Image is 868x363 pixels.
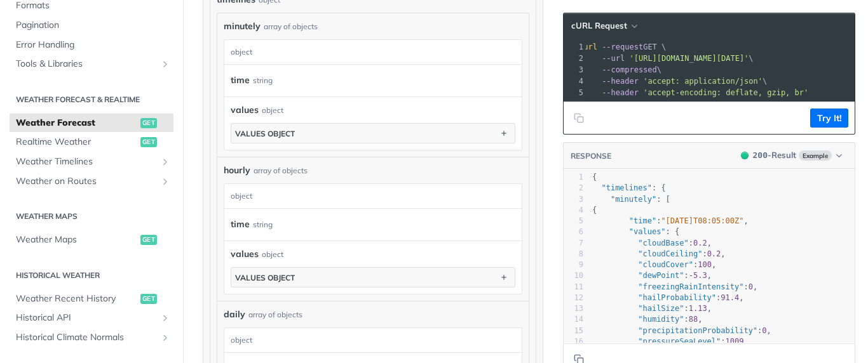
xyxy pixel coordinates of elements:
[231,103,259,117] span: values
[579,77,767,86] span: \
[564,172,583,183] div: 1
[564,336,583,347] div: 16
[16,39,170,51] span: Error Handling
[224,308,245,321] span: daily
[231,247,259,261] span: values
[689,315,698,324] span: 88
[262,105,283,116] div: object
[721,293,739,302] span: 91.4
[638,260,693,269] span: "cloudCover"
[726,337,744,346] span: 1009
[638,304,684,313] span: "hailSize"
[254,165,308,176] div: array of objects
[10,55,173,74] a: Tools & LibrariesShow subpages for Tools & Libraries
[231,268,515,287] button: values object
[564,64,585,76] div: 3
[10,308,173,327] a: Historical APIShow subpages for Historical API
[611,195,656,204] span: "minutely"
[592,173,597,181] span: {
[10,230,173,249] a: Weather Mapsget
[253,215,273,234] div: string
[564,53,585,64] div: 2
[10,133,173,152] a: Realtime Weatherget
[253,71,273,89] div: string
[592,326,771,335] span: : ,
[689,271,693,280] span: -
[689,304,707,313] span: 1.13
[264,21,318,32] div: array of objects
[16,136,137,148] span: Realtime Weather
[160,176,170,187] button: Show subpages for Weather on Routes
[592,260,716,269] span: : ,
[140,294,157,304] span: get
[564,260,583,270] div: 9
[16,117,137,129] span: Weather Forecast
[693,271,707,280] span: 5.3
[567,20,641,32] button: cURL Request
[160,157,170,167] button: Show subpages for Weather Timelines
[224,328,519,352] div: object
[579,43,597,51] span: curl
[638,282,743,291] span: "freezingRainIntensity"
[592,239,712,247] span: : ,
[579,65,661,74] span: \
[643,88,808,97] span: 'accept-encoding: deflate, gzip, br'
[564,293,583,303] div: 12
[693,239,707,247] span: 0.2
[10,114,173,133] a: Weather Forecastget
[592,293,744,302] span: : ,
[10,94,173,105] h2: Weather Forecast & realtime
[571,20,627,31] span: cURL Request
[602,77,639,86] span: --header
[592,195,670,204] span: : [
[602,54,625,63] span: --url
[592,206,597,214] span: {
[16,19,170,32] span: Pagination
[16,234,137,246] span: Weather Maps
[643,77,763,86] span: 'accept: application/json'
[564,282,583,293] div: 11
[629,227,666,236] span: "values"
[564,303,583,314] div: 13
[231,215,250,234] label: time
[10,328,173,347] a: Historical Climate NormalsShow subpages for Historical Climate Normals
[16,312,157,324] span: Historical API
[224,184,519,208] div: object
[564,326,583,336] div: 15
[140,235,157,245] span: get
[602,88,639,97] span: --header
[160,333,170,343] button: Show subpages for Historical Climate Normals
[592,249,726,258] span: : ,
[592,227,679,236] span: : {
[810,109,848,128] button: Try It!
[749,282,753,291] span: 0
[570,109,588,128] button: Copy to clipboard
[638,271,684,280] span: "dewPoint"
[638,239,688,247] span: "cloudBase"
[564,216,583,227] div: 5
[592,304,712,313] span: : ,
[638,293,716,302] span: "hailProbability"
[592,271,712,280] span: : ,
[601,183,651,192] span: "timelines"
[579,43,666,51] span: GET \
[638,315,684,324] span: "humidity"
[564,314,583,325] div: 14
[638,337,721,346] span: "pressureSeaLevel"
[570,150,612,162] button: RESPONSE
[735,149,848,162] button: 200200-ResultExample
[224,40,519,64] div: object
[564,41,585,53] div: 1
[661,216,743,225] span: "[DATE]T08:05:00Z"
[579,54,754,63] span: \
[224,20,261,33] span: minutely
[564,270,583,281] div: 10
[762,326,766,335] span: 0
[592,337,749,346] span: : ,
[592,216,749,225] span: : ,
[638,249,702,258] span: "cloudCeiling"
[224,164,250,177] span: hourly
[629,216,656,225] span: "time"
[592,315,703,324] span: : ,
[741,152,749,159] span: 200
